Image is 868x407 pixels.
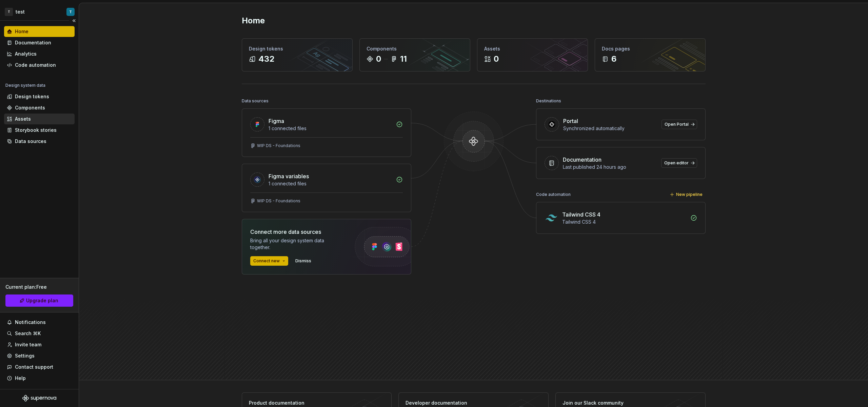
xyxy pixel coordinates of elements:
[484,45,581,52] div: Assets
[250,256,288,266] button: Connect new
[676,192,703,197] span: New pipeline
[295,258,311,264] span: Dismiss
[269,117,284,125] div: Figma
[242,96,269,106] div: Data sources
[69,9,72,15] div: T
[5,284,73,290] div: Current plan : Free
[1,4,77,19] button: TtestT
[562,210,600,219] div: Tailwind CSS 4
[249,45,346,52] div: Design tokens
[359,38,470,72] a: Components011
[269,172,309,180] div: Figma variables
[662,120,697,129] a: Open Portal
[15,50,37,57] div: Analytics
[292,256,314,266] button: Dismiss
[406,400,504,406] div: Developer documentation
[257,143,300,148] div: WIP DS - Foundations
[668,190,706,199] button: New pipeline
[250,228,342,236] div: Connect more data sources
[4,136,75,147] a: Data sources
[22,395,56,402] svg: Supernova Logo
[664,160,689,166] span: Open editor
[477,38,588,72] a: Assets0
[242,108,411,157] a: Figma1 connected filesWIP DS - Foundations
[5,8,13,16] div: T
[15,28,28,35] div: Home
[4,60,75,70] a: Code automation
[665,122,689,127] span: Open Portal
[595,38,706,72] a: Docs pages6
[562,219,686,225] div: Tailwind CSS 4
[661,158,697,168] a: Open editor
[242,164,411,212] a: Figma variables1 connected filesWIP DS - Foundations
[250,237,342,251] div: Bring all your design system data together.
[4,37,75,48] a: Documentation
[4,362,75,372] button: Contact support
[611,54,616,64] div: 6
[15,39,51,46] div: Documentation
[4,373,75,384] button: Help
[269,125,392,132] div: 1 connected files
[253,258,280,264] span: Connect new
[4,48,75,59] a: Analytics
[376,54,381,64] div: 0
[563,156,601,164] div: Documentation
[563,125,657,132] div: Synchronized automatically
[15,375,26,382] div: Help
[258,54,274,64] div: 432
[15,127,57,134] div: Storybook stories
[536,190,571,199] div: Code automation
[367,45,463,52] div: Components
[15,330,41,337] div: Search ⌘K
[4,26,75,37] a: Home
[15,93,49,100] div: Design tokens
[15,62,56,68] div: Code automation
[4,328,75,339] button: Search ⌘K
[4,114,75,124] a: Assets
[4,317,75,328] button: Notifications
[563,164,657,170] div: Last published 24 hours ago
[5,83,45,88] div: Design system data
[16,8,25,15] div: test
[15,341,41,348] div: Invite team
[249,400,348,406] div: Product documentation
[536,96,561,106] div: Destinations
[400,54,407,64] div: 11
[15,319,46,326] div: Notifications
[69,16,79,25] button: Collapse sidebar
[563,117,578,125] div: Portal
[4,102,75,113] a: Components
[15,138,46,145] div: Data sources
[15,104,45,111] div: Components
[4,125,75,136] a: Storybook stories
[15,116,31,122] div: Assets
[269,180,392,187] div: 1 connected files
[4,339,75,350] a: Invite team
[26,297,58,304] span: Upgrade plan
[4,350,75,361] a: Settings
[602,45,698,52] div: Docs pages
[4,91,75,102] a: Design tokens
[563,400,661,406] div: Join our Slack community
[242,15,265,26] h2: Home
[15,352,35,359] div: Settings
[15,364,53,370] div: Contact support
[494,54,499,64] div: 0
[5,294,73,307] a: Upgrade plan
[257,198,300,204] div: WIP DS - Foundations
[242,38,353,72] a: Design tokens432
